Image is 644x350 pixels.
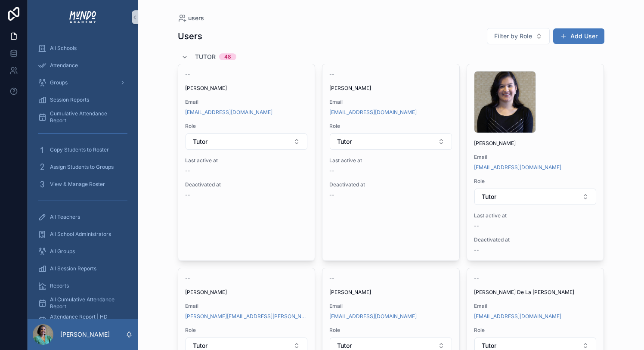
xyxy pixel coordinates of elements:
span: [PERSON_NAME] [185,85,227,92]
span: -- [329,71,334,78]
span: Role [185,123,308,130]
span: Role [474,178,597,185]
a: [PERSON_NAME][EMAIL_ADDRESS][PERSON_NAME][PERSON_NAME][DOMAIN_NAME] [185,313,308,320]
a: [EMAIL_ADDRESS][DOMAIN_NAME] [329,313,417,320]
span: Email [329,303,452,310]
span: -- [185,192,190,198]
span: Reports [50,282,69,289]
a: Copy Students to Roster [33,142,133,158]
span: Deactivated at [185,181,308,188]
a: All Session Reports [33,261,133,276]
span: Deactivated at [474,236,597,243]
span: Role [329,327,452,334]
span: Email [185,303,308,310]
a: [EMAIL_ADDRESS][DOMAIN_NAME] [329,109,417,116]
span: Tutor [337,341,352,350]
span: Filter by Role [494,32,532,40]
span: All Cumulative Attendance Report [50,296,124,310]
span: All Teachers [50,214,80,220]
button: Select Button [186,133,308,150]
span: Tutor [482,341,496,350]
div: scrollable content [28,34,138,319]
span: -- [185,167,190,174]
span: Tutor [195,53,216,61]
span: Email [474,154,597,161]
span: -- [185,275,190,282]
span: Copy Students to Roster [50,146,109,153]
span: -- [474,247,479,254]
a: Assign Students to Groups [33,159,133,175]
a: Groups [33,75,133,90]
span: All Schools [50,45,77,52]
h1: Users [178,30,202,42]
a: All Schools [33,40,133,56]
button: Select Button [487,28,550,44]
a: [EMAIL_ADDRESS][DOMAIN_NAME] [474,313,561,320]
span: users [188,14,204,22]
img: App logo [68,10,97,24]
span: [PERSON_NAME] [474,140,516,147]
span: Role [474,327,597,334]
span: -- [474,223,479,229]
span: Deactivated at [329,181,452,188]
span: All Groups [50,248,75,255]
span: [PERSON_NAME] [329,85,371,92]
span: Role [185,327,308,334]
span: [PERSON_NAME] [185,289,227,296]
button: Add User [553,28,604,44]
span: Email [185,99,308,105]
span: Last active at [185,157,308,164]
span: View & Manage Roster [50,181,105,188]
span: -- [185,71,190,78]
span: Attendance [50,62,78,69]
span: -- [474,275,479,282]
a: All Groups [33,244,133,259]
a: users [178,14,204,22]
a: Cumulative Attendance Report [33,109,133,125]
span: Tutor [482,192,496,201]
span: Cumulative Attendance Report [50,110,124,124]
a: [EMAIL_ADDRESS][DOMAIN_NAME] [185,109,272,116]
a: All School Administrators [33,226,133,242]
span: Tutor [193,137,207,146]
span: Email [329,99,452,105]
a: Attendance [33,58,133,73]
button: Select Button [474,189,597,205]
a: Reports [33,278,133,294]
span: Last active at [474,212,597,219]
span: Tutor [337,137,352,146]
span: [PERSON_NAME] De La [PERSON_NAME] [474,289,574,296]
span: -- [329,275,334,282]
a: Session Reports [33,92,133,108]
span: Groups [50,79,68,86]
span: Last active at [329,157,452,164]
button: Select Button [330,133,452,150]
span: -- [329,167,334,174]
span: Assign Students to Groups [50,164,114,170]
a: View & Manage Roster [33,177,133,192]
p: [PERSON_NAME] [60,330,110,339]
span: -- [329,192,334,198]
span: Role [329,123,452,130]
a: All Cumulative Attendance Report [33,295,133,311]
span: Attendance Report | HD Program [50,313,124,327]
span: Tutor [193,341,207,350]
span: All Session Reports [50,265,96,272]
span: [PERSON_NAME] [329,289,371,296]
span: All School Administrators [50,231,111,238]
a: [EMAIL_ADDRESS][DOMAIN_NAME] [474,164,561,171]
a: All Teachers [33,209,133,225]
span: Session Reports [50,96,89,103]
a: Attendance Report | HD Program [33,313,133,328]
div: 48 [224,53,231,60]
span: Email [474,303,597,310]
